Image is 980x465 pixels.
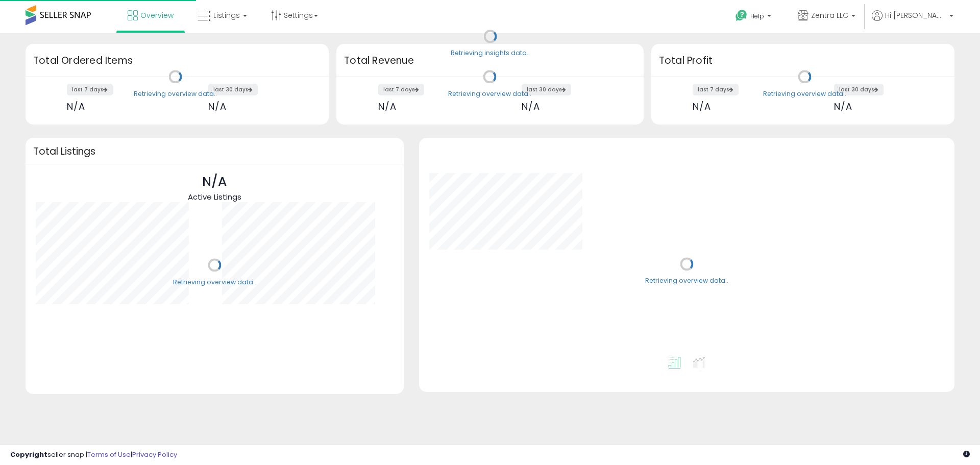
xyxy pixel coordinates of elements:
span: Overview [140,10,174,20]
div: Retrieving overview data.. [645,277,728,286]
div: Retrieving overview data.. [448,89,531,99]
strong: Copyright [10,450,47,459]
div: Retrieving overview data.. [134,89,217,99]
a: Terms of Use [87,450,131,459]
span: Help [750,12,764,20]
a: Help [727,2,781,33]
a: Privacy Policy [132,450,177,459]
a: Hi [PERSON_NAME] [872,10,953,33]
div: Retrieving overview data.. [763,89,846,99]
div: seller snap | | [10,450,177,460]
span: Hi [PERSON_NAME] [885,10,946,20]
div: Retrieving overview data.. [173,278,256,287]
span: Listings [213,10,240,20]
span: Zentra LLC [811,10,848,20]
i: Get Help [735,9,748,22]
